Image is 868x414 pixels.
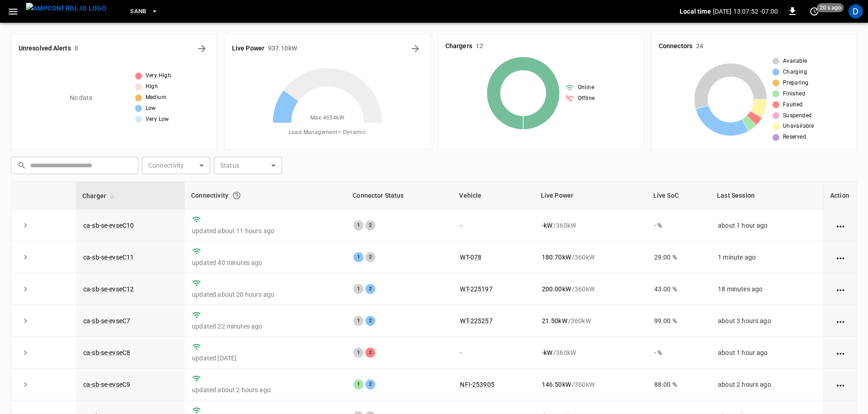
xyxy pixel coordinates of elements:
[83,285,134,293] a: ca-sb-se-evseC12
[807,4,822,19] button: set refresh interval
[711,182,823,209] th: Last Session
[647,182,711,209] th: Live SoC
[783,79,809,88] span: Preparing
[711,209,823,241] td: about 1 hour ago
[365,316,375,326] div: 2
[228,187,245,204] button: Connection between the charger and our software.
[445,41,472,51] h6: Chargers
[848,4,863,19] div: profile-icon
[192,354,339,363] p: updated [DATE]
[680,7,711,16] p: Local time
[146,82,158,91] span: High
[192,226,339,235] p: updated about 11 hours ago
[542,284,571,294] p: 200.00 kW
[192,385,339,394] p: updated about 2 hours ago
[647,241,711,273] td: 29.00 %
[365,348,375,358] div: 2
[353,252,363,262] div: 1
[711,305,823,337] td: about 3 hours ago
[453,209,534,241] td: -
[542,253,571,262] p: 180.70 kW
[19,282,32,296] button: expand row
[453,337,534,369] td: -
[578,94,595,103] span: Offline
[535,182,647,209] th: Live Power
[542,348,552,357] p: - kW
[353,379,363,389] div: 1
[346,182,453,209] th: Connector Status
[578,83,594,92] span: Online
[19,378,32,391] button: expand row
[542,380,640,389] div: / 360 kW
[711,337,823,369] td: about 1 hour ago
[365,379,375,389] div: 2
[460,254,481,261] a: WT-078
[835,221,846,230] div: action cell options
[783,100,803,110] span: Faulted
[783,57,807,66] span: Available
[353,316,363,326] div: 1
[195,41,209,56] button: All Alerts
[460,381,495,388] a: NFI-253905
[130,6,146,17] span: SanB
[711,241,823,273] td: 1 minute ago
[460,317,492,324] a: WT-225257
[83,254,134,261] a: ca-sb-se-evseC11
[542,284,640,294] div: / 360 kW
[365,284,375,294] div: 2
[542,221,640,230] div: / 360 kW
[191,187,340,204] div: Connectivity
[647,369,711,400] td: 88.00 %
[146,71,172,80] span: Very High
[70,93,93,103] p: No data
[460,285,492,293] a: WT-225197
[542,380,571,389] p: 146.50 kW
[647,305,711,337] td: 99.00 %
[835,284,846,294] div: action cell options
[835,253,846,262] div: action cell options
[476,41,483,51] h6: 12
[835,348,846,357] div: action cell options
[711,369,823,400] td: about 2 hours ago
[83,317,130,324] a: ca-sb-se-evseC7
[835,316,846,325] div: action cell options
[542,253,640,262] div: / 360 kW
[542,348,640,357] div: / 360 kW
[83,222,134,229] a: ca-sb-se-evseC10
[19,346,32,359] button: expand row
[353,284,363,294] div: 1
[192,322,339,331] p: updated 22 minutes ago
[783,133,806,142] span: Reserved
[146,104,156,113] span: Low
[268,44,297,54] h6: 937.10 kW
[19,250,32,264] button: expand row
[542,316,640,325] div: / 360 kW
[783,68,807,77] span: Charging
[126,3,162,20] button: SanB
[711,273,823,305] td: 18 minutes ago
[19,44,71,54] h6: Unresolved Alerts
[289,128,366,137] span: Load Management = Dynamic
[192,258,339,267] p: updated 40 minutes ago
[19,219,32,232] button: expand row
[82,190,118,201] span: Charger
[783,122,814,131] span: Unavailable
[146,93,167,102] span: Medium
[192,290,339,299] p: updated about 20 hours ago
[310,114,344,123] span: Max. 4634 kW
[75,44,78,54] h6: 0
[647,209,711,241] td: - %
[83,381,130,388] a: ca-sb-se-evseC9
[353,348,363,358] div: 1
[647,337,711,369] td: - %
[817,3,844,12] span: 20 s ago
[365,252,375,262] div: 2
[783,111,812,120] span: Suspended
[647,273,711,305] td: 43.00 %
[713,7,778,16] p: [DATE] 13:07:52 -07:00
[542,316,567,325] p: 21.50 kW
[83,349,130,356] a: ca-sb-se-evseC8
[835,380,846,389] div: action cell options
[353,220,363,230] div: 1
[542,221,552,230] p: - kW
